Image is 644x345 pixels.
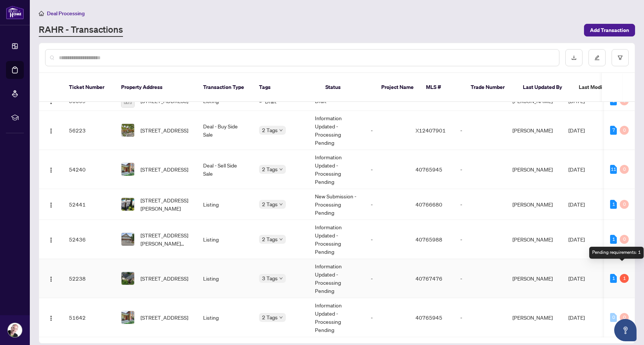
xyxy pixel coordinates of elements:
[39,11,44,16] span: home
[141,231,191,247] span: [STREET_ADDRESS][PERSON_NAME][PERSON_NAME]
[365,111,410,150] td: -
[45,163,57,175] button: Logo
[309,111,365,150] td: Information Updated - Processing Pending
[279,202,283,206] span: down
[262,200,278,208] span: 2 Tags
[309,220,365,259] td: Information Updated - Processing Pending
[63,220,115,259] td: 52436
[465,73,517,102] th: Trade Number
[568,275,585,282] span: [DATE]
[141,274,188,282] span: [STREET_ADDRESS]
[517,73,573,102] th: Last Updated By
[63,298,115,337] td: 51642
[141,126,188,134] span: [STREET_ADDRESS]
[197,189,253,220] td: Listing
[506,220,562,259] td: [PERSON_NAME]
[620,313,629,322] div: 0
[45,272,57,284] button: Logo
[48,99,54,105] img: Logo
[63,73,115,102] th: Ticket Number
[568,201,585,208] span: [DATE]
[416,236,442,243] span: 40765988
[115,73,197,102] th: Property Address
[262,313,278,322] span: 2 Tags
[48,128,54,134] img: Logo
[610,313,617,322] div: 0
[610,126,617,135] div: 7
[454,220,506,259] td: -
[45,124,57,136] button: Logo
[47,10,85,17] span: Deal Processing
[612,49,629,66] button: filter
[309,259,365,298] td: Information Updated - Processing Pending
[618,55,623,60] span: filter
[454,189,506,220] td: -
[506,189,562,220] td: [PERSON_NAME]
[197,150,253,189] td: Deal - Sell Side Sale
[568,314,585,321] span: [DATE]
[375,73,420,102] th: Project Name
[568,236,585,243] span: [DATE]
[620,165,629,174] div: 0
[506,259,562,298] td: [PERSON_NAME]
[610,274,617,283] div: 1
[620,274,629,283] div: 1
[571,55,577,60] span: download
[63,150,115,189] td: 54240
[45,198,57,210] button: Logo
[365,189,410,220] td: -
[568,166,585,173] span: [DATE]
[121,272,134,285] img: thumbnail-img
[610,165,617,174] div: 11
[506,150,562,189] td: [PERSON_NAME]
[454,259,506,298] td: -
[620,235,629,244] div: 0
[506,298,562,337] td: [PERSON_NAME]
[197,73,253,102] th: Transaction Type
[197,259,253,298] td: Listing
[573,73,640,102] th: Last Modified Date
[121,124,134,137] img: thumbnail-img
[39,23,123,37] a: RAHR - Transactions
[141,313,188,322] span: [STREET_ADDRESS]
[365,220,410,259] td: -
[45,233,57,245] button: Logo
[262,165,278,173] span: 2 Tags
[319,73,375,102] th: Status
[279,237,283,241] span: down
[610,235,617,244] div: 1
[568,127,585,134] span: [DATE]
[365,259,410,298] td: -
[253,73,319,102] th: Tags
[614,319,637,341] button: Open asap
[63,259,115,298] td: 52238
[565,49,583,66] button: download
[309,298,365,337] td: Information Updated - Processing Pending
[121,233,134,246] img: thumbnail-img
[197,111,253,150] td: Deal - Buy Side Sale
[48,315,54,321] img: Logo
[262,235,278,243] span: 2 Tags
[45,312,57,323] button: Logo
[48,167,54,173] img: Logo
[309,189,365,220] td: New Submission - Processing Pending
[420,73,465,102] th: MLS #
[63,189,115,220] td: 52441
[121,198,134,211] img: thumbnail-img
[365,298,410,337] td: -
[416,275,442,282] span: 40767476
[416,166,442,173] span: 40765945
[279,316,283,319] span: down
[48,202,54,208] img: Logo
[454,298,506,337] td: -
[416,127,446,134] span: X12407901
[63,111,115,150] td: 56223
[454,150,506,189] td: -
[594,55,600,60] span: edit
[141,196,191,213] span: [STREET_ADDRESS][PERSON_NAME]
[121,163,134,176] img: thumbnail-img
[584,24,635,36] button: Add Transaction
[579,83,624,91] span: Last Modified Date
[590,24,629,36] span: Add Transaction
[6,6,24,19] img: logo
